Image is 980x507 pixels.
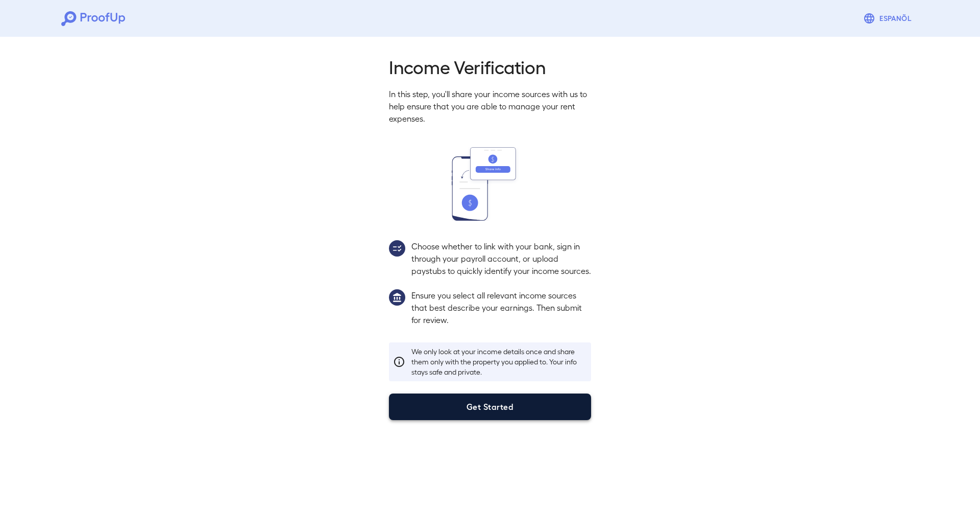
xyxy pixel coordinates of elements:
[411,289,591,326] p: Ensure you select all relevant income sources that best describe your earnings. Then submit for r...
[389,240,405,257] img: group2.svg
[411,240,591,277] p: Choose whether to link with your bank, sign in through your payroll account, or upload paystubs t...
[389,55,591,78] h2: Income Verification
[389,88,591,125] p: In this step, you'll share your income sources with us to help ensure that you are able to manage...
[389,394,591,420] button: Get Started
[389,289,405,306] img: group1.svg
[452,147,528,221] img: transfer_money.svg
[411,347,587,377] p: We only look at your income details once and share them only with the property you applied to. Yo...
[859,8,919,29] button: Espanõl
